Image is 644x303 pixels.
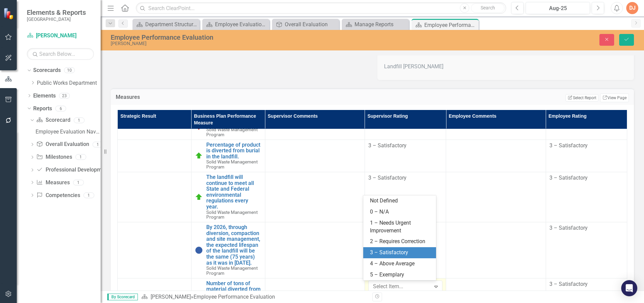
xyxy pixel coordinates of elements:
[36,116,70,124] a: Scorecard
[74,117,85,123] div: 1
[151,294,191,300] a: [PERSON_NAME]
[195,246,203,254] img: No Data
[195,193,203,201] img: On Target
[481,5,495,10] span: Search
[107,294,138,300] span: By Scorecard
[370,271,432,279] div: 5 – Exemplary
[471,3,504,13] button: Search
[370,260,432,268] div: 4 – Above Average
[370,238,432,245] div: 2 – Requires Correction
[206,159,258,169] span: Solid Waste Management Program
[206,142,262,160] a: Percentage of product is diverted from burial in the landfill.
[195,290,203,298] img: No Data
[37,79,101,87] a: Public Works Department
[343,20,407,29] a: Manage Reports
[600,93,629,102] a: View Page
[59,93,70,99] div: 23
[206,265,258,276] span: Solid Waste Management Program
[285,20,337,29] div: Overall Evaluation
[33,92,56,100] a: Elements
[424,21,477,29] div: Employee Performance Evaluation
[368,142,407,149] span: 3 – Satisfactory
[27,8,86,16] span: Elements & Reports
[136,2,506,14] input: Search ClearPoint...
[206,210,258,220] span: Solid Waste Management Program
[549,142,588,149] span: 3 – Satisfactory
[206,127,258,137] span: Solid Waste Management Program
[274,20,337,29] a: Overall Evaluation
[27,16,86,22] small: [GEOGRAPHIC_DATA]
[84,192,94,198] div: 1
[27,48,94,60] input: Search Below...
[36,179,69,187] a: Measures
[36,141,89,148] a: Overall Evaluation
[111,34,404,41] div: Employee Performance Evaluation
[195,152,203,160] img: On Target
[206,174,262,210] a: The landfill will continue to meet all State and Federal environmental regulations every year.
[370,249,432,257] div: 3 – Satisfactory
[355,20,407,29] div: Manage Reports
[33,105,52,113] a: Reports
[370,197,432,205] div: Not Defined
[549,225,588,231] span: 3 – Satisfactory
[73,180,84,185] div: 1
[34,126,101,137] a: Employee Evaluation Navigation
[206,280,262,298] a: Number of tons of material diverted from the waste stream.
[93,142,103,147] div: 1
[141,293,367,301] div: »
[33,67,61,74] a: Scorecards
[626,2,638,14] button: DJ
[370,219,432,235] div: 1 – Needs Urgent Improvement
[3,8,15,20] img: ClearPoint Strategy
[55,106,66,111] div: 6
[64,68,75,73] div: 10
[204,20,268,29] a: Employee Evaluation Navigation
[36,153,72,161] a: Milestones
[621,280,637,296] div: Open Intercom Messenger
[36,129,101,135] div: Employee Evaluation Navigation
[145,20,198,29] div: Department Structure & Strategic Results
[549,281,588,287] span: 3 – Satisfactory
[36,192,80,199] a: Competencies
[206,224,262,266] a: By 2026, through diversion, compaction and site management, the expected lifespan of the landfill...
[194,294,275,300] div: Employee Performance Evaluation
[27,32,94,40] a: [PERSON_NAME]
[526,2,590,14] button: Aug-25
[116,94,257,100] h3: Measures
[134,20,198,29] a: Department Structure & Strategic Results
[566,94,598,102] button: Select Report
[528,4,588,12] div: Aug-25
[215,20,268,29] div: Employee Evaluation Navigation
[111,41,404,46] div: [PERSON_NAME]
[370,208,432,216] div: 0 – N/A
[368,175,407,181] span: 3 – Satisfactory
[75,154,86,160] div: 1
[549,175,588,181] span: 3 – Satisfactory
[36,166,109,174] a: Professional Development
